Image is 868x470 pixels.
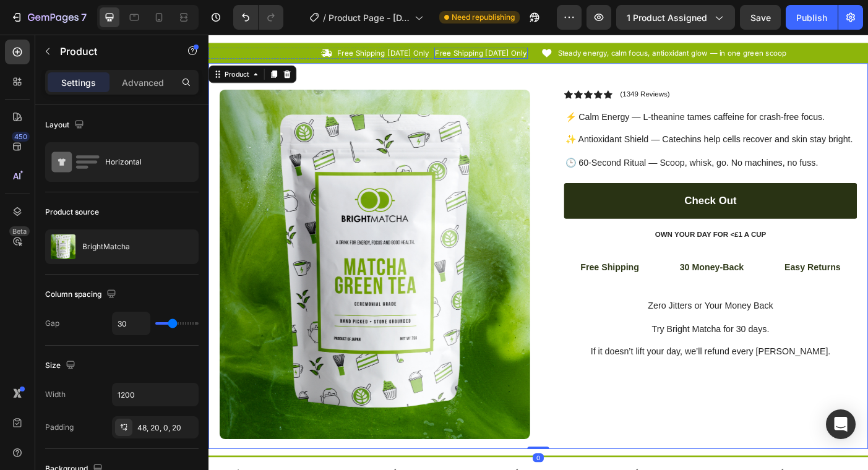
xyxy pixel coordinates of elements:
[463,62,519,72] p: (1349 Reviews)
[45,286,119,303] div: Column spacing
[5,5,92,30] button: 7
[796,11,827,24] div: Publish
[826,409,856,439] div: Open Intercom Messenger
[402,220,729,231] p: Own Your Day for <£1 a Cup
[12,132,30,142] div: 450
[15,39,48,50] div: Product
[45,422,74,433] div: Padding
[122,76,164,89] p: Advanced
[51,234,75,259] img: product feature img
[60,44,165,59] p: Product
[82,242,130,251] p: BrightMatcha
[113,383,198,406] input: Auto
[113,312,150,335] input: Auto
[648,256,711,269] p: Easy Returns
[402,299,729,364] p: Zero Jitters or Your Money Back Try Bright Matcha for 30 days. If it doesn’t lift your day, we’ll...
[402,87,729,151] p: ⚡ Calm Energy — L-theanine tames caffeine for crash-free focus. ✨ Antioxidant Shield — Catechins ...
[45,318,59,329] div: Gap
[536,179,595,195] div: Check Out
[616,5,735,30] button: 1 product assigned
[530,256,603,269] p: 30 Money-Back
[45,207,99,218] div: Product source
[627,11,707,24] span: 1 product assigned
[208,35,868,470] iframe: Design area
[81,10,87,25] p: 7
[323,11,326,24] span: /
[233,5,283,30] div: Undo/Redo
[419,256,485,269] p: Free Shipping
[137,422,196,434] div: 48, 20, 0, 20
[45,117,87,134] div: Layout
[329,11,410,24] span: Product Page - [DATE] 15:31:14
[45,357,78,374] div: Size
[400,167,730,207] button: Check Out
[786,5,838,30] button: Publish
[9,226,30,236] div: Beta
[45,389,66,400] div: Width
[452,12,515,23] span: Need republishing
[105,148,181,176] div: Horizontal
[740,5,781,30] button: Save
[61,76,96,89] p: Settings
[750,12,771,23] span: Save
